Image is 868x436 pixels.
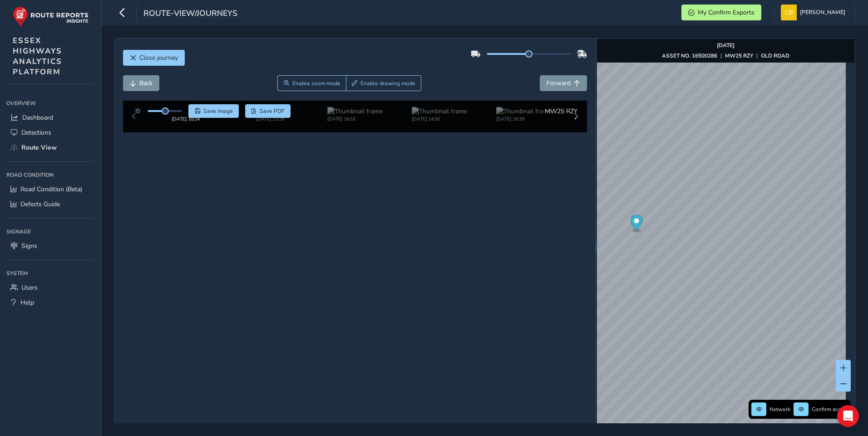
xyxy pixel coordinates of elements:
[6,182,95,197] a: Road Condition (Beta)
[662,52,789,59] div: | |
[717,42,735,49] strong: [DATE]
[20,298,34,307] span: Help
[837,405,859,427] div: Open Intercom Messenger
[123,50,185,66] button: Close journey
[6,168,95,182] div: Road Condition
[143,8,237,20] span: route-view/journeys
[496,116,552,122] div: [DATE] 16:29
[812,406,848,413] span: Confirm assets
[123,75,159,91] button: Back
[6,140,95,155] a: Route View
[21,143,57,152] span: Route View
[540,75,587,91] button: Forward
[203,107,233,115] span: Save image
[172,116,200,122] div: [DATE] 10:24
[188,104,239,118] button: Save
[139,53,178,62] span: Close journey
[21,128,51,137] span: Detections
[346,75,422,91] button: Draw
[6,97,95,110] div: Overview
[681,5,761,20] button: My Confirm Exports
[781,5,797,20] img: diamond-layout
[698,8,755,17] span: My Confirm Exports
[412,116,467,122] div: [DATE] 14:50
[245,104,291,118] button: PDF
[545,107,577,116] span: MW25 RZY
[327,116,383,122] div: [DATE] 16:16
[769,406,790,413] span: Network
[21,242,37,250] span: Signs
[260,107,285,115] span: Save PDF
[13,6,89,27] img: rr logo
[256,116,284,122] div: [DATE] 15:29
[630,215,642,233] div: Map marker
[21,283,38,292] span: Users
[277,75,346,91] button: Zoom
[20,200,60,208] span: Defects Guide
[6,295,95,310] a: Help
[662,52,717,59] strong: ASSET NO. 16500286
[6,266,95,280] div: System
[761,52,789,59] strong: OLD ROAD
[6,238,95,253] a: Signs
[22,113,53,122] span: Dashboard
[800,5,845,20] span: [PERSON_NAME]
[781,5,848,20] button: [PERSON_NAME]
[292,80,340,87] span: Enable zoom mode
[6,110,95,125] a: Dashboard
[139,79,153,87] span: Back
[13,35,62,77] span: ESSEX HIGHWAYS ANALYTICS PLATFORM
[725,52,753,59] strong: MW25 RZY
[20,185,82,194] span: Road Condition (Beta)
[360,80,415,87] span: Enable drawing mode
[6,197,95,212] a: Defects Guide
[6,225,95,238] div: Signage
[547,79,571,87] span: Forward
[6,125,95,140] a: Detections
[6,280,95,295] a: Users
